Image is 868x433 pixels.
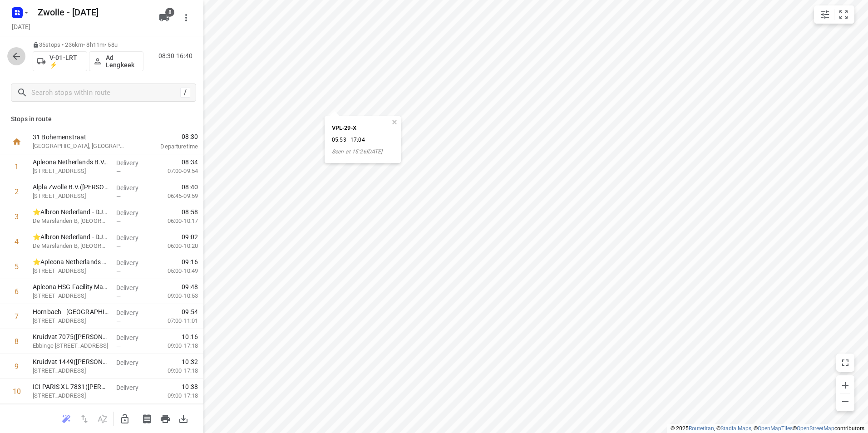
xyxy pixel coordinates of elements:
a: Stadia Maps [720,425,751,432]
p: ⭐Apleona Netherlands B.V. - Facility Management - Rieteweg 21(Sabina van den berg) [33,257,109,266]
p: ⭐Albron Nederland - DJI - PI Zwolle Zuid 2 - 7966(Contactpersoon 7966) [33,207,109,216]
span: — [116,243,121,250]
span: Download route [174,414,192,423]
li: © 2025 , © , © © contributors [671,425,864,432]
p: De Marslanden B, [GEOGRAPHIC_DATA] [33,241,109,251]
p: Delivery [116,383,150,392]
p: 07:00-09:54 [153,167,198,176]
span: — [116,368,121,374]
div: small contained button group [814,5,854,24]
a: OpenMapTiles [758,425,793,432]
p: 35 stops • 236km • 8h11m • 58u [33,41,143,49]
p: Stops in route [11,114,192,124]
p: Delivery [116,283,150,292]
div: 3 [15,212,19,221]
p: 09:00-17:18 [153,366,198,375]
span: Sort by time window [94,414,112,423]
p: 06:00-10:20 [153,241,198,251]
span: Print shipping labels [138,414,156,423]
span: Reoptimize route [57,414,75,423]
span: 10:16 [182,332,198,341]
p: Ebbinge Wubbenlaan 2-4, Staphorst [33,341,109,350]
a: Routetitan [689,425,714,432]
div: 05:53 - 17:04 [332,136,382,144]
span: — [116,318,121,325]
p: 08:30-16:40 [158,51,196,61]
div: 5 [15,262,19,271]
span: 09:16 [182,257,198,266]
p: 31 Bohemenstraat [33,133,127,142]
div: 4 [15,237,19,246]
p: V-01-LRT ⚡ [49,54,83,69]
span: — [116,343,121,349]
span: 08:58 [182,207,198,216]
p: Delivery [116,233,150,242]
span: 09:48 [182,282,198,291]
span: — [116,293,121,300]
button: Ad Lengkeek [89,51,143,71]
p: De Marslanden B, [GEOGRAPHIC_DATA] [33,216,109,226]
button: Map settings [816,5,834,24]
div: 8 [15,337,19,346]
p: Delivery [116,358,150,367]
p: Delivery [116,158,150,167]
p: 09:00-17:18 [153,341,198,350]
p: Kruisstraat 20-05, Meppel [33,366,109,375]
p: [STREET_ADDRESS] [33,391,109,400]
h5: [DATE] [8,21,34,32]
button: Fit zoom [834,5,853,24]
p: [STREET_ADDRESS] [33,291,109,300]
p: 06:45-09:59 [153,192,198,201]
p: Delivery [116,208,150,217]
p: [STREET_ADDRESS] [33,316,109,325]
div: 7 [15,312,19,321]
p: ICI PARIS XL 7831(A.S. Watson - Actie ICI Paris) [33,382,109,391]
span: 08:30 [138,132,198,141]
p: ⭐Albron Nederland - DJI - PI Zwolle Zuid 1 - 7966(Contactpersoon 7964) [33,232,109,241]
span: 8 [165,8,174,17]
p: [STREET_ADDRESS] [33,167,109,176]
p: [STREET_ADDRESS] [33,266,109,276]
div: 1 [15,162,19,171]
button: Unlock route [116,410,134,428]
span: Reverse route [75,414,94,423]
p: Apleona Netherlands B.V. - HSG Facility Management - [GEOGRAPHIC_DATA][STREET_ADDRESS]([PERSON_NA... [33,157,109,167]
p: Delivery [116,308,150,317]
div: 10 [13,387,21,396]
div: 6 [15,287,19,296]
div: VPL-29-X [332,123,382,133]
span: 08:40 [182,182,198,192]
p: 05:00-10:49 [153,266,198,276]
p: Delivery [116,333,150,342]
div: / [180,88,190,98]
span: 08:34 [182,157,198,167]
span: 09:54 [182,307,198,316]
span: — [116,168,121,175]
p: Delivery [116,183,150,192]
span: Print route [156,414,174,423]
div: 2 [15,187,19,196]
p: Kruidvat 7075(A.S. Watson - Actie Kruidvat) [33,332,109,341]
p: Kruidvat 1449(A.S. Watson - Actie Kruidvat) [33,357,109,366]
span: — [116,268,121,275]
button: 8 [155,9,173,27]
span: 10:32 [182,357,198,366]
input: Search stops within route [31,86,180,100]
div: Seen at 15:26[DATE] [332,148,382,156]
p: 06:00-10:17 [153,216,198,226]
p: Apleona HSG Facility Management BV - Abbott - Zwolle(Sabina van den berg) [33,282,109,291]
span: — [116,193,121,200]
span: — [116,218,121,225]
button: V-01-LRT ⚡ [33,51,87,71]
a: OpenStreetMap [797,425,834,432]
p: Hornbach - Zwolle(Peter Beekhuis) [33,307,109,316]
p: 09:00-17:18 [153,391,198,400]
p: Ad Lengkeek [106,54,139,69]
p: [STREET_ADDRESS] [33,192,109,201]
p: 07:00-11:01 [153,316,198,325]
span: 09:02 [182,232,198,241]
p: Delivery [116,258,150,267]
p: Alpla Zwolle B.V.(Kevin Mulder) [33,182,109,192]
p: [GEOGRAPHIC_DATA], [GEOGRAPHIC_DATA] [33,142,127,151]
span: 10:38 [182,382,198,391]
